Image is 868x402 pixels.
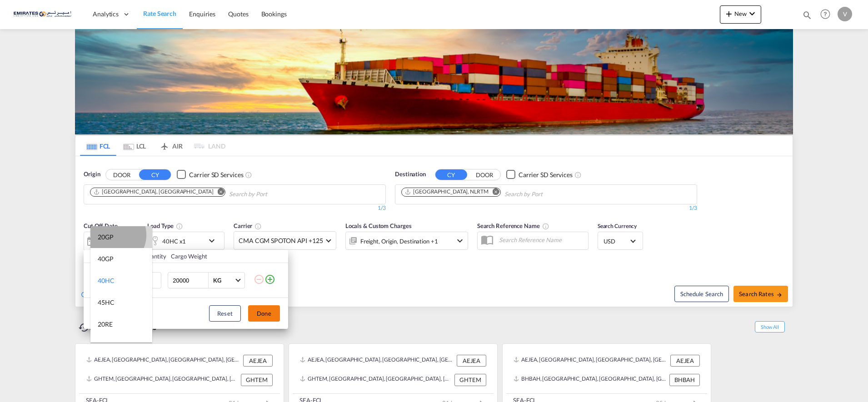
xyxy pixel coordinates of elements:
div: 20GP [98,233,114,242]
div: 45HC [98,298,115,307]
div: 20RE [98,320,113,329]
div: 40HC [98,276,115,285]
div: 40GP [98,254,114,263]
div: 40RE [98,342,113,351]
